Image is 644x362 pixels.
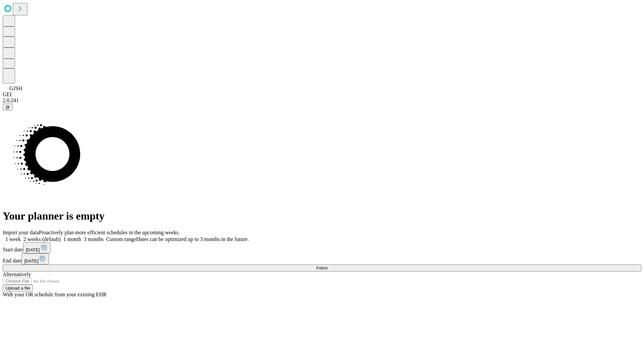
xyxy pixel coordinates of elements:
div: Start date [3,242,641,253]
div: End date [3,253,641,264]
button: Upload a file [3,285,33,292]
span: 3 months [84,236,104,242]
span: Custom range [106,236,136,242]
span: 1 month [63,236,81,242]
span: With your OR schedule from your existing EHR [3,292,107,297]
span: [DATE] [26,247,40,252]
button: [DATE] [23,242,51,253]
span: @ [5,105,10,110]
button: @ [3,104,13,111]
span: GJSH [9,85,22,91]
span: Alternatively [3,271,31,277]
div: GEI [3,92,641,98]
span: Dates can be optimized up to 3 months in the future. [136,236,249,242]
span: Proactively plan more efficient schedules in the upcoming weeks. [39,230,180,235]
button: [DATE] [21,253,49,264]
div: 2.0.241 [3,98,641,104]
span: 1 week [5,236,21,242]
span: Fetch [316,265,327,270]
span: Import your data [3,230,39,235]
span: 2 weeks (default) [23,236,61,242]
span: [DATE] [24,258,38,263]
h1: Your planner is empty [3,210,641,222]
button: Fetch [3,264,641,271]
